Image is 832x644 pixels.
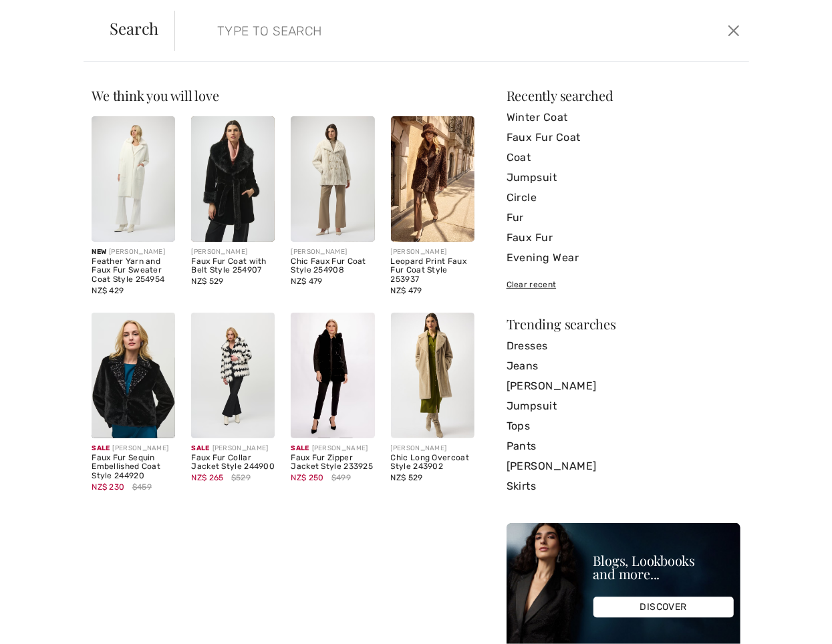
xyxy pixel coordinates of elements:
[110,20,159,36] span: Search
[92,257,175,285] div: Feather Yarn and Faux Fur Sweater Coat Style 254954
[92,454,175,481] div: Faux Fur Sequin Embellished Coat Style 244920
[507,317,740,331] div: Trending searches
[92,286,124,295] span: NZ$ 429
[507,356,740,376] a: Jeans
[207,11,595,51] input: TYPE TO SEARCH
[191,116,275,242] img: Faux Fur Coat with Belt Style 254907. Black
[507,89,740,102] div: Recently searched
[291,444,374,454] div: [PERSON_NAME]
[507,248,740,268] a: Evening Wear
[191,313,275,438] img: Faux Fur Collar Jacket Style 244900. Vanilla/Black
[92,313,175,438] img: Faux Fur Sequin Embellished Coat Style 244920. Black
[593,554,734,581] div: Blogs, Lookbooks and more...
[507,416,740,436] a: Tops
[507,108,740,128] a: Winter Coat
[191,473,223,482] span: NZ$ 265
[291,454,374,472] div: Faux Fur Zipper Jacket Style 233925
[291,116,374,242] img: Chic Faux Fur Coat Style 254908. Black
[191,247,275,257] div: [PERSON_NAME]
[291,444,309,452] span: Sale
[92,248,106,256] span: New
[92,482,124,492] span: NZ$ 230
[391,313,474,438] a: Chic Long Overcoat Style 243902. Black
[507,279,740,291] div: Clear recent
[291,247,374,257] div: [PERSON_NAME]
[231,472,251,484] span: $529
[92,444,110,452] span: Sale
[291,313,374,438] img: Faux Fur Zipper Jacket Style 233925. Black
[391,454,474,472] div: Chic Long Overcoat Style 243902
[507,148,740,168] a: Coat
[507,476,740,496] a: Skirts
[507,208,740,228] a: Fur
[507,128,740,148] a: Faux Fur Coat
[507,188,740,208] a: Circle
[92,444,175,454] div: [PERSON_NAME]
[507,336,740,356] a: Dresses
[391,247,474,257] div: [PERSON_NAME]
[191,444,275,454] div: [PERSON_NAME]
[507,228,740,248] a: Faux Fur
[30,9,57,21] span: Help
[92,116,175,242] img: Feather Yarn and Faux Fur Sweater Coat Style 254954. Winter White
[507,396,740,416] a: Jumpsuit
[391,116,474,242] img: Leopard Print Faux Fur Coat Style 253937. Beige/Black
[191,277,223,286] span: NZ$ 529
[391,286,422,295] span: NZ$ 479
[291,277,322,286] span: NZ$ 479
[92,86,219,104] span: We think you will love
[291,473,323,482] span: NZ$ 250
[391,257,474,285] div: Leopard Print Faux Fur Coat Style 253937
[593,597,734,618] div: DISCOVER
[331,472,351,484] span: $499
[507,456,740,476] a: [PERSON_NAME]
[132,481,152,493] span: $459
[507,376,740,396] a: [PERSON_NAME]
[191,257,275,276] div: Faux Fur Coat with Belt Style 254907
[191,454,275,472] div: Faux Fur Collar Jacket Style 244900
[391,473,423,482] span: NZ$ 529
[92,247,175,257] div: [PERSON_NAME]
[191,444,209,452] span: Sale
[507,436,740,456] a: Pants
[507,168,740,188] a: Jumpsuit
[724,20,744,41] button: Close
[291,257,374,276] div: Chic Faux Fur Coat Style 254908
[391,444,474,454] div: [PERSON_NAME]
